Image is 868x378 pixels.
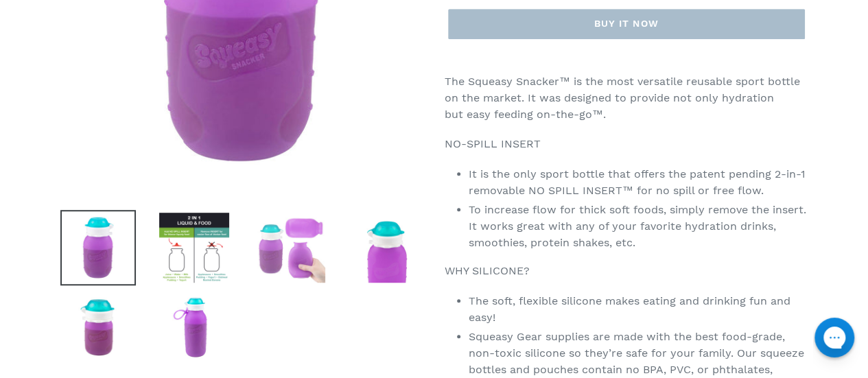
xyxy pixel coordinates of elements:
[448,9,805,39] button: Buy it now
[445,136,808,152] p: NO-SPILL INSERT
[469,166,808,199] li: It is the only sport bottle that offers the patent pending 2-in-1 removable NO SPILL INSERT™ for ...
[156,210,232,285] img: Load image into Gallery viewer, Purple Squeasy Snacker
[469,202,808,251] li: To increase flow for thick soft foods, simply remove the insert. It works great with any of your ...
[445,73,808,123] p: The Squeasy Snacker™ is the most versatile reusable sport bottle on the market. It was designed t...
[349,210,424,285] img: Load image into Gallery viewer, Purple Squeasy Snacker
[156,290,232,365] img: Load image into Gallery viewer, Purple Squeasy Snacker
[60,210,136,285] img: Load image into Gallery viewer, Purple Squeasy Snacker
[445,263,808,279] p: WHY SILICONE?
[469,293,808,326] li: The soft, flexible silicone makes eating and drinking fun and easy!
[253,210,328,285] img: Load image into Gallery viewer, Purple Squeasy Snacker
[60,290,136,365] img: Load image into Gallery viewer, Purple Squeasy Snacker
